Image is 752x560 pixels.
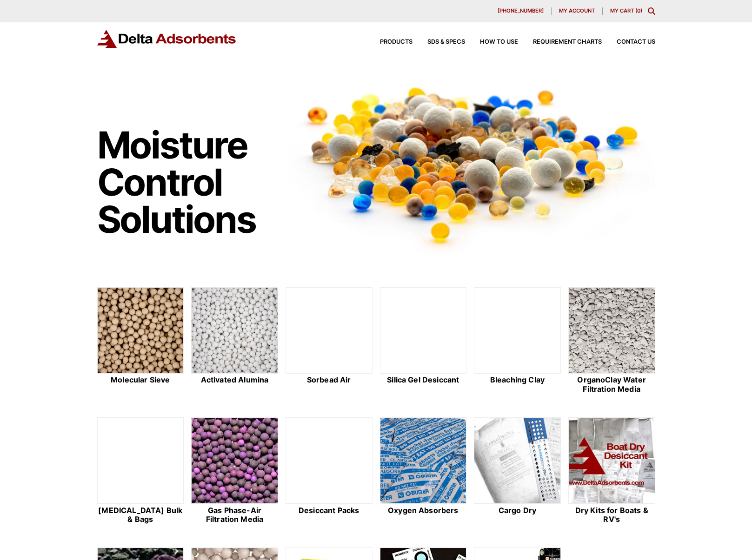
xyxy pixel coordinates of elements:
[380,287,467,395] a: Silica Gel Desiccant
[97,30,237,48] img: Delta Adsorbents
[610,7,642,14] a: My Cart (0)
[617,39,655,45] span: Contact Us
[498,8,544,13] span: [PHONE_NUMBER]
[413,39,465,45] a: SDS & SPECS
[490,7,552,15] a: [PHONE_NUMBER]
[427,39,465,45] span: SDS & SPECS
[97,287,184,395] a: Molecular Sieve
[552,7,603,15] a: My account
[191,287,278,395] a: Activated Alumina
[97,417,184,525] a: [MEDICAL_DATA] Bulk & Bags
[602,39,655,45] a: Contact Us
[286,70,655,257] img: Image
[97,126,277,238] h1: Moisture Control Solutions
[191,506,278,524] h2: Gas Phase-Air Filtration Media
[568,417,655,525] a: Dry Kits for Boats & RV's
[480,39,518,45] span: How to Use
[191,417,278,525] a: Gas Phase-Air Filtration Media
[97,506,184,524] h2: [MEDICAL_DATA] Bulk & Bags
[465,39,518,45] a: How to Use
[474,376,561,384] h2: Bleaching Clay
[286,506,373,515] h2: Desiccant Packs
[474,287,561,395] a: Bleaching Clay
[286,287,373,395] a: Sorbead Air
[191,376,278,384] h2: Activated Alumina
[637,7,640,14] span: 0
[380,39,413,45] span: Products
[380,506,467,515] h2: Oxygen Absorbers
[533,39,602,45] span: Requirement Charts
[474,506,561,515] h2: Cargo Dry
[568,506,655,524] h2: Dry Kits for Boats & RV's
[365,39,413,45] a: Products
[286,376,373,384] h2: Sorbead Air
[97,376,184,384] h2: Molecular Sieve
[559,8,595,13] span: My account
[380,417,467,525] a: Oxygen Absorbers
[518,39,602,45] a: Requirement Charts
[380,376,467,384] h2: Silica Gel Desiccant
[474,417,561,525] a: Cargo Dry
[286,417,373,525] a: Desiccant Packs
[568,287,655,395] a: OrganoClay Water Filtration Media
[648,7,655,15] div: Toggle Modal Content
[568,376,655,393] h2: OrganoClay Water Filtration Media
